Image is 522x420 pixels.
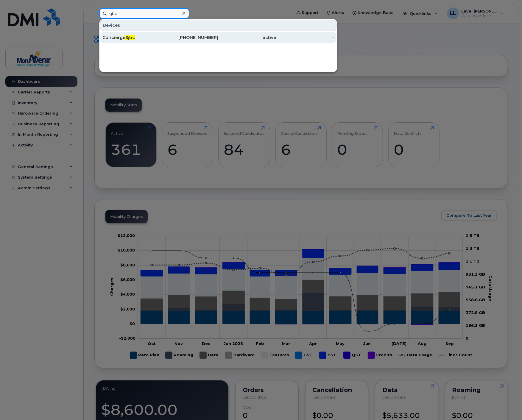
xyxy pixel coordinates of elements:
[276,35,334,40] div: -
[161,35,219,40] div: [PHONE_NUMBER]
[100,20,336,31] div: Devices
[125,35,135,40] span: Sjbc
[218,35,276,40] div: active
[100,32,336,43] a: ConciergeSjbc[PHONE_NUMBER]active-
[102,35,161,40] div: Concierge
